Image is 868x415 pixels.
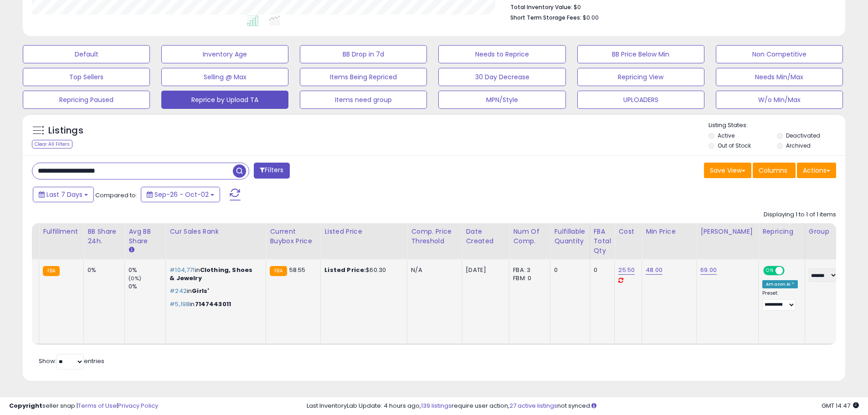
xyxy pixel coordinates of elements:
div: 0% [128,266,165,274]
div: Avg BB Share [128,227,162,246]
span: OFF [783,267,798,275]
div: Displaying 1 to 1 of 1 items [764,210,836,219]
small: FBA [270,266,287,276]
p: in [169,266,259,282]
b: Short Term Storage Fees: [510,14,581,21]
a: 27 active listings [509,401,557,410]
button: Needs Min/Max [716,68,843,86]
div: Listed Price [324,227,403,236]
div: [PERSON_NAME] [700,227,755,236]
button: BB Price Below Min [577,45,704,63]
a: 69.00 [700,266,717,275]
div: $60.30 [324,266,400,274]
li: $0 [510,1,829,12]
div: BB Share 24h. [87,227,121,246]
div: 0 [554,266,582,274]
div: Comp. Price Threshold [411,227,458,246]
strong: Copyright [9,401,42,410]
span: Last 7 Days [46,190,82,199]
div: Amazon AI * [762,280,798,288]
span: #104,771 [169,266,195,274]
div: [DATE] [466,266,502,274]
span: Columns [759,166,787,175]
span: Sep-26 - Oct-02 [154,190,209,199]
span: Clothing, Shoes & Jewelry [169,266,252,282]
button: Save View [704,163,751,178]
div: FBA: 3 [513,266,543,274]
button: Top Sellers [23,68,150,86]
button: Items Being Repriced [300,68,427,86]
button: Actions [797,163,836,178]
div: Fulfillable Quantity [554,227,586,246]
button: Non Competitive [716,45,843,63]
div: Date Created [466,227,505,246]
a: Terms of Use [78,401,117,410]
th: CSV column name: cust_attr_3_Group [805,223,846,259]
small: FBA [43,266,60,276]
button: Repricing Paused [23,91,150,109]
span: #5,198 [169,300,190,308]
button: Columns [753,163,796,178]
button: Selling @ Max [161,68,288,86]
label: Out of Stock [718,142,751,149]
a: 139 listings [421,401,452,410]
button: W/o Min/Max [716,91,843,109]
button: Sep-26 - Oct-02 [141,187,220,202]
a: 25.50 [618,266,635,275]
button: Filters [254,163,289,179]
b: Total Inventory Value: [510,3,572,11]
div: 0% [87,266,118,274]
button: Default [23,45,150,63]
span: Girls' [192,287,209,295]
div: Current Buybox Price [270,227,317,246]
p: Listing States: [709,121,845,130]
div: Repricing [762,227,801,236]
a: Privacy Policy [118,401,158,410]
h5: Listings [48,124,83,137]
span: Show: entries [39,357,104,365]
button: Items need group [300,91,427,109]
button: 30 Day Decrease [438,68,565,86]
label: Deactivated [786,132,820,139]
label: Active [718,132,734,139]
div: Fulfillment [43,227,80,236]
span: 58.55 [289,266,306,274]
button: Repricing View [577,68,704,86]
div: N/A [411,266,455,274]
div: FBM: 0 [513,274,543,282]
div: Cur Sales Rank [169,227,262,236]
div: 0% [128,282,165,291]
button: Reprice by Upload TA [161,91,288,109]
span: 7147443011 [195,300,231,308]
div: 0 [594,266,608,274]
p: in [169,300,259,308]
div: Group [809,227,842,236]
div: Cost [618,227,638,236]
button: Needs to Reprice [438,45,565,63]
span: 2025-10-10 14:47 GMT [822,401,859,410]
label: Archived [786,142,811,149]
button: BB Drop in 7d [300,45,427,63]
small: (0%) [128,275,141,282]
div: Min Price [646,227,693,236]
div: FBA Total Qty [594,227,611,256]
small: Avg BB Share. [128,246,134,254]
span: Compared to: [95,191,137,200]
div: seller snap | | [9,402,158,410]
button: Last 7 Days [33,187,94,202]
p: in [169,287,259,295]
div: Preset: [762,290,798,311]
div: Num of Comp. [513,227,546,246]
button: Inventory Age [161,45,288,63]
div: Clear All Filters [32,140,72,149]
span: ON [764,267,776,275]
span: $0.00 [583,13,599,22]
a: 48.00 [646,266,663,275]
b: Listed Price: [324,266,366,274]
button: MPN/Style [438,91,565,109]
span: #242 [169,287,187,295]
button: UPLOADERS [577,91,704,109]
div: Last InventoryLab Update: 4 hours ago, require user action, not synced. [307,402,859,410]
